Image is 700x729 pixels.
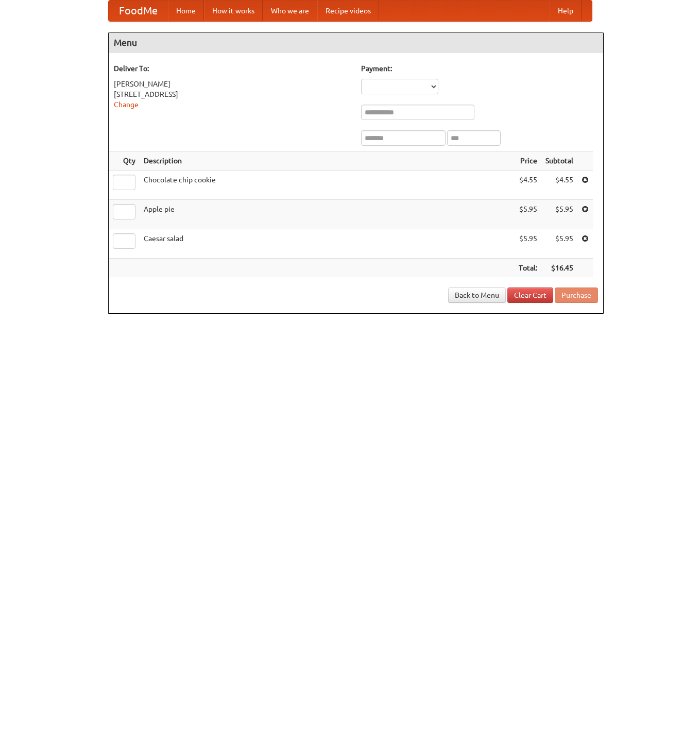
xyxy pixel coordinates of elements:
[140,229,515,259] td: Caesar salad
[109,1,168,21] a: FoodMe
[515,200,541,229] td: $5.95
[114,100,139,109] a: Change
[541,259,577,278] th: $16.45
[507,287,553,303] a: Clear Cart
[361,63,598,74] h5: Payment:
[263,1,317,21] a: Who we are
[204,1,263,21] a: How it works
[541,171,577,200] td: $4.55
[114,89,351,99] div: [STREET_ADDRESS]
[140,200,515,229] td: Apple pie
[515,259,541,278] th: Total:
[448,287,506,303] a: Back to Menu
[168,1,204,21] a: Home
[140,171,515,200] td: Chocolate chip cookie
[555,287,598,303] button: Purchase
[541,151,577,171] th: Subtotal
[109,32,603,53] h4: Menu
[140,151,515,171] th: Description
[109,151,140,171] th: Qty
[541,229,577,259] td: $5.95
[114,79,351,89] div: [PERSON_NAME]
[515,151,541,171] th: Price
[541,200,577,229] td: $5.95
[515,229,541,259] td: $5.95
[515,171,541,200] td: $4.55
[114,63,351,74] h5: Deliver To:
[550,1,582,21] a: Help
[317,1,379,21] a: Recipe videos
